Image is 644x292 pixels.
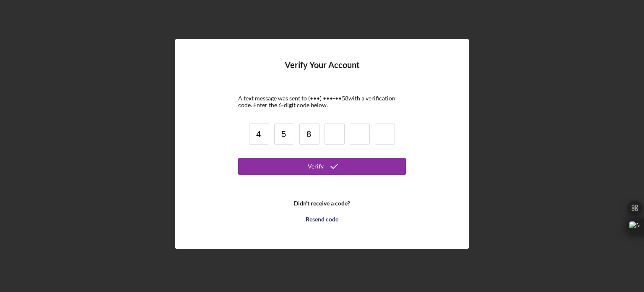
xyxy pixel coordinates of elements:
div: A text message was sent to (•••) •••-•• 58 with a verification code. Enter the 6-digit code below. [238,95,406,108]
button: Resend code [238,211,406,228]
div: Verify [308,158,324,175]
b: Didn't receive a code? [294,200,350,207]
button: Verify [238,158,406,175]
div: Resend code [306,211,338,228]
h4: Verify Your Account [285,60,360,82]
